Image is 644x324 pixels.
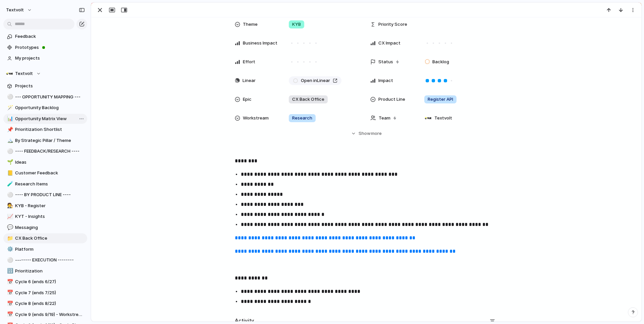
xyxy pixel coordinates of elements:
a: 📁CX Back Office [3,233,87,243]
a: 📊Opportunity Matrix View [3,114,87,124]
div: 📌Prioritization Shortlist [3,125,87,135]
span: KYB - Register [15,202,85,209]
button: Textvolt [3,69,87,79]
button: 🔢 [6,268,13,274]
a: ⚪---- BY PRODUCT LINE ---- [3,190,87,200]
button: 🌱 [6,159,13,166]
button: 🏔️ [6,137,13,144]
div: 🧑‍⚖️KYB - Register [3,201,87,211]
button: 💬 [6,224,13,231]
span: Register API [428,96,453,103]
span: Opportunity Matrix View [15,115,85,122]
a: Open inLinear [289,76,341,85]
a: 🧪Research Items [3,179,87,189]
span: Workstream [243,115,269,121]
button: ⚪ [6,257,13,263]
span: textvolt [6,7,24,13]
span: -------- EXECUTION -------- [15,257,85,263]
a: Projects [3,81,87,91]
a: My projects [3,53,87,63]
span: Messaging [15,224,85,231]
span: Effort [243,59,255,65]
span: Status [378,59,393,65]
div: 📈KYT - Insights [3,212,87,222]
div: 📒 [7,169,12,177]
button: 🪄 [6,104,13,111]
span: Opportunity Backlog [15,104,85,111]
a: 🔢Prioritization [3,266,87,276]
div: 🌱 [7,158,12,166]
a: 📒Customer Feedback [3,168,87,178]
a: 💬Messaging [3,223,87,233]
span: Ideas [15,159,85,166]
div: 📌 [7,126,12,134]
button: Showmore [235,128,498,140]
span: Priority Score [378,21,407,28]
span: Impact [378,77,393,84]
div: ⚪ [7,256,12,264]
div: 🧪 [7,180,12,188]
span: KYB [292,21,301,28]
div: 📁 [7,235,12,242]
span: Show [359,130,371,137]
button: ⚪ [6,148,13,155]
span: Theme [243,21,258,28]
span: CX Impact [378,40,400,47]
div: 💬 [7,224,12,231]
button: 📊 [6,115,13,122]
span: Research [292,115,312,121]
div: ⚪ [7,191,12,199]
span: Prioritization [15,268,85,274]
span: ---- FEEDBACK/RESEARCH ---- [15,148,85,155]
span: Epic [243,96,252,103]
div: ⚪ [7,148,12,155]
span: Textvolt [434,115,452,121]
span: Business Impact [243,40,277,47]
div: 📊 [7,115,12,123]
div: 🧑‍⚖️ [7,202,12,210]
button: 📁 [6,235,13,242]
div: 📈 [7,213,12,221]
span: more [371,130,382,137]
div: ⚙️ [7,245,12,253]
a: 🌱Ideas [3,157,87,167]
span: --- OPPORTUNITY MAPPING --- [15,94,85,100]
span: Backlog [432,59,449,65]
button: 📌 [6,126,13,133]
button: ⚙️ [6,246,13,253]
button: 📈 [6,213,13,220]
span: Textvolt [15,70,33,77]
a: 🏔️By Strategic Pillar / Theme [3,136,87,146]
div: 🔢 [7,267,12,275]
div: 🪄 [7,104,12,112]
span: Open in Linear [301,77,330,84]
span: My projects [15,55,85,62]
a: ⚪---- FEEDBACK/RESEARCH ---- [3,146,87,156]
a: ⚪--- OPPORTUNITY MAPPING --- [3,92,87,102]
a: ⚪-------- EXECUTION -------- [3,255,87,265]
span: By Strategic Pillar / Theme [15,137,85,144]
span: CX Back Office [292,96,324,103]
span: Projects [15,83,85,89]
a: Prototypes [3,43,87,53]
span: Feedback [15,33,85,40]
span: CX Back Office [15,235,85,242]
a: 🪄Opportunity Backlog [3,103,87,113]
span: Linear [243,77,256,84]
a: ⚙️Platform [3,244,87,254]
span: Prototypes [15,44,85,51]
span: Prioritization Shortlist [15,126,85,133]
span: Research Items [15,181,85,187]
button: textvolt [3,5,36,15]
button: 🧪 [6,181,13,187]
